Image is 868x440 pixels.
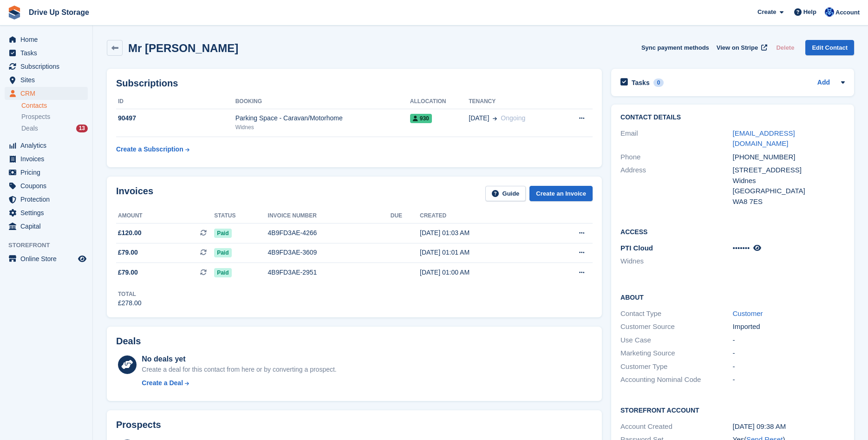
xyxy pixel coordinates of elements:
[420,268,544,277] div: [DATE] 01:00 AM
[733,348,845,359] div: -
[835,8,860,17] span: Account
[825,7,834,17] img: Widnes Team
[268,209,391,223] th: Invoice number
[118,248,138,257] span: £79.00
[5,193,88,206] a: menu
[717,43,758,53] span: View on Stripe
[21,101,88,110] a: Contacts
[20,46,76,59] span: Tasks
[733,152,845,163] div: [PHONE_NUMBER]
[733,197,845,207] div: WA8 7ES
[21,124,88,133] a: Deals 13
[20,220,76,233] span: Capital
[620,114,845,121] h2: Contact Details
[620,309,732,319] div: Contact Type
[118,228,142,238] span: £120.00
[733,129,795,148] a: [EMAIL_ADDRESS][DOMAIN_NAME]
[21,112,88,122] a: Prospects
[803,7,816,17] span: Help
[805,40,854,55] a: Edit Contact
[20,179,76,192] span: Coupons
[142,378,336,388] a: Create a Deal
[620,152,732,163] div: Phone
[733,176,845,186] div: Widnes
[410,94,469,109] th: Allocation
[469,94,561,109] th: Tenancy
[5,60,88,73] a: menu
[485,186,526,201] a: Guide
[116,420,161,430] h2: Prospects
[5,252,88,265] a: menu
[5,139,88,152] a: menu
[116,94,235,109] th: ID
[733,374,845,385] div: -
[620,244,653,252] span: PTI Cloud
[116,336,141,347] h2: Deals
[5,152,88,165] a: menu
[116,113,235,123] div: 90497
[20,166,76,179] span: Pricing
[733,165,845,176] div: [STREET_ADDRESS]
[653,79,664,87] div: 0
[116,144,183,154] div: Create a Subscription
[268,248,391,257] div: 4B9FD3AE-3609
[214,229,231,238] span: Paid
[620,227,845,236] h2: Access
[620,256,732,267] li: Widnes
[20,193,76,206] span: Protection
[20,139,76,152] span: Analytics
[620,405,845,414] h2: Storefront Account
[632,79,650,87] h2: Tasks
[76,125,88,132] div: 13
[5,73,88,86] a: menu
[20,73,76,86] span: Sites
[391,209,420,223] th: Due
[501,114,525,122] span: Ongoing
[733,244,750,252] span: •••••••
[214,268,231,277] span: Paid
[620,165,732,207] div: Address
[620,292,845,302] h2: About
[268,268,391,277] div: 4B9FD3AE-2951
[235,113,410,123] div: Parking Space - Caravan/Motorhome
[5,220,88,233] a: menu
[116,78,593,89] h2: Subscriptions
[8,241,92,250] span: Storefront
[20,60,76,73] span: Subscriptions
[420,248,544,257] div: [DATE] 01:01 AM
[5,46,88,59] a: menu
[469,113,489,123] span: [DATE]
[733,186,845,197] div: [GEOGRAPHIC_DATA]
[5,33,88,46] a: menu
[118,298,142,308] div: £278.00
[268,228,391,238] div: 4B9FD3AE-4266
[733,335,845,346] div: -
[214,248,231,257] span: Paid
[20,252,76,265] span: Online Store
[410,114,432,123] span: 930
[116,209,214,223] th: Amount
[733,421,845,432] div: [DATE] 09:38 AM
[20,206,76,219] span: Settings
[817,78,830,88] a: Add
[733,322,845,332] div: Imported
[20,33,76,46] span: Home
[733,309,763,317] a: Customer
[235,94,410,109] th: Booking
[5,87,88,100] a: menu
[128,42,238,54] h2: Mr [PERSON_NAME]
[420,228,544,238] div: [DATE] 01:03 AM
[20,87,76,100] span: CRM
[142,378,183,388] div: Create a Deal
[77,253,88,264] a: Preview store
[21,124,38,133] span: Deals
[116,141,189,158] a: Create a Subscription
[214,209,268,223] th: Status
[620,361,732,372] div: Customer Type
[7,6,21,20] img: stora-icon-8386f47178a22dfd0bd8f6a31ec36ba5ce8667c1dd55bd0f319d3a0aa187defe.svg
[142,354,336,365] div: No deals yet
[620,335,732,346] div: Use Case
[5,206,88,219] a: menu
[118,290,142,298] div: Total
[757,7,776,17] span: Create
